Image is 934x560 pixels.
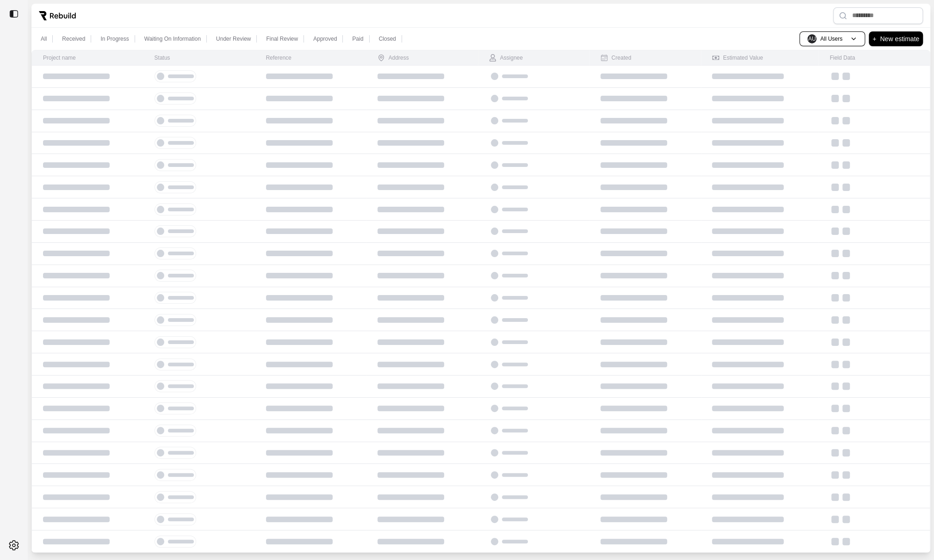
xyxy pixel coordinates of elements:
p: Final Review [266,35,298,43]
p: Approved [313,35,337,43]
div: Address [377,54,409,62]
div: Estimated Value [712,54,763,62]
p: Under Review [216,35,251,43]
img: toggle sidebar [9,9,19,18]
div: Created [600,54,631,62]
button: AUAll Users [799,31,865,46]
div: Reference [266,54,291,62]
div: Status [155,54,170,62]
div: Project name [43,54,76,62]
span: AU [807,34,816,43]
p: Paid [352,35,363,43]
p: + [872,33,876,44]
button: +New estimate [869,31,923,46]
p: Waiting On Information [144,35,201,43]
p: In Progress [100,35,129,43]
p: All [41,35,47,43]
p: Received [62,35,85,43]
div: Assignee [489,54,523,62]
div: Field Data [829,54,855,62]
p: All Users [820,35,842,43]
img: Rebuild [39,11,76,20]
p: New estimate [880,33,919,44]
p: Closed [379,35,396,43]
